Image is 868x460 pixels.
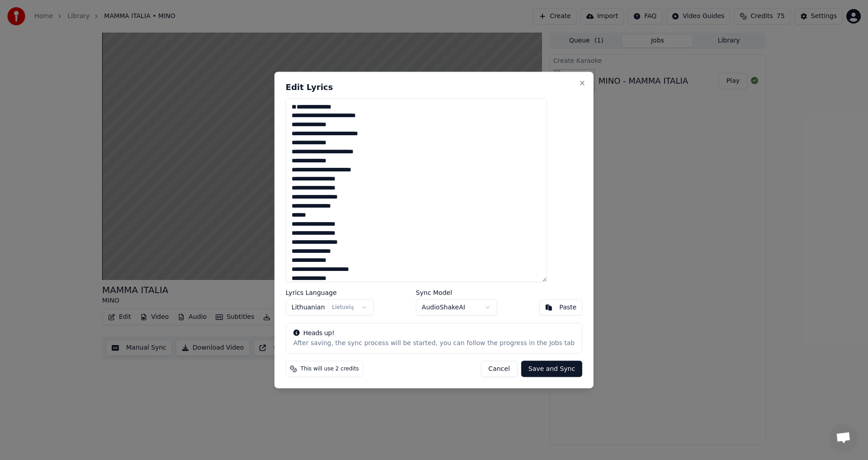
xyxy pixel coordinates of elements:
button: Cancel [481,361,517,377]
button: Paste [539,299,582,316]
h2: Edit Lyrics [286,83,582,91]
button: Save and Sync [521,361,582,377]
label: Lyrics Language [286,289,374,296]
label: Sync Model [416,289,497,296]
span: This will use 2 credits [301,365,359,373]
div: Heads up! [293,329,575,338]
div: Paste [559,303,576,312]
div: After saving, the sync process will be started, you can follow the progress in the Jobs tab [293,339,575,348]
